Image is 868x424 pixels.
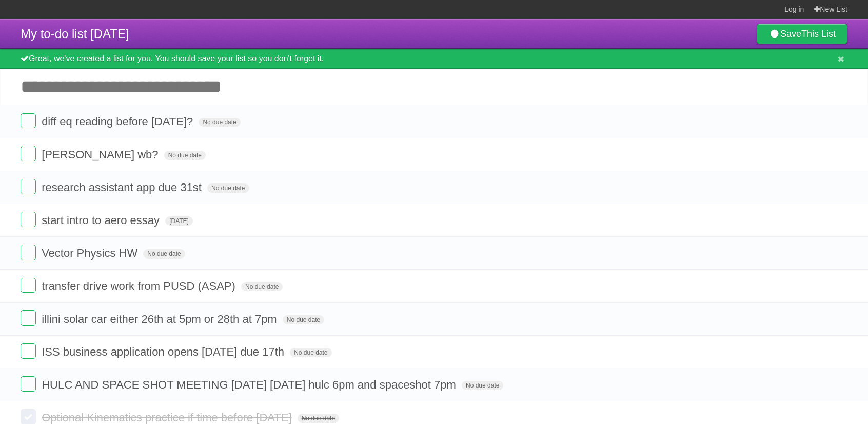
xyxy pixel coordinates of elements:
[165,216,193,226] span: [DATE]
[21,212,36,227] label: Done
[143,249,185,259] span: No due date
[21,310,36,326] label: Done
[462,381,503,390] span: No due date
[283,315,324,324] span: No due date
[42,148,161,161] span: [PERSON_NAME] wb?
[199,118,240,127] span: No due date
[21,179,36,194] label: Done
[21,376,36,392] label: Done
[241,282,283,291] span: No due date
[21,343,36,359] label: Done
[757,24,847,44] a: SaveThis List
[207,183,249,193] span: No due date
[42,345,287,358] span: ISS business application opens [DATE] due 17th
[42,181,204,194] span: research assistant app due 31st
[42,115,195,128] span: diff eq reading before [DATE]?
[290,348,331,357] span: No due date
[42,280,238,292] span: transfer drive work from PUSD (ASAP)
[21,113,36,128] label: Done
[42,312,280,325] span: illini solar car either 26th at 5pm or 28th at 7pm
[42,247,140,260] span: Vector Physics HW
[42,411,294,424] span: Optional Kinematics practice if time before [DATE]
[164,151,206,160] span: No due date
[21,27,129,41] span: My to-do list [DATE]
[21,245,36,260] label: Done
[801,29,836,39] b: This List
[298,414,339,423] span: No due date
[21,146,36,161] label: Done
[42,214,162,227] span: start intro to aero essay
[42,378,459,391] span: HULC AND SPACE SHOT MEETING [DATE] [DATE] hulc 6pm and spaceshot 7pm
[21,278,36,293] label: Done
